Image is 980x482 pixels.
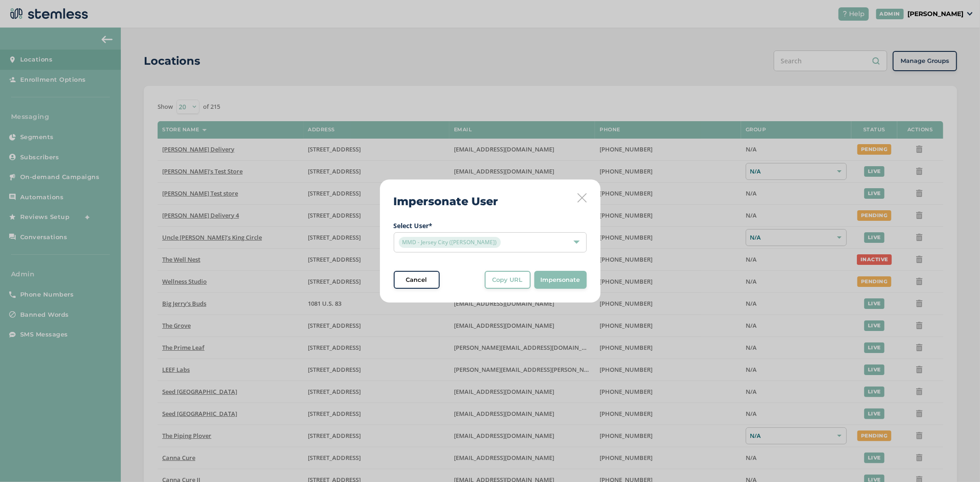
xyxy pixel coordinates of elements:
[541,275,580,285] span: Impersonate
[394,193,498,210] h2: Impersonate User
[934,438,980,482] iframe: Chat Widget
[406,275,427,285] span: Cancel
[485,271,531,289] button: Copy URL
[493,275,523,285] span: Copy URL
[534,271,587,289] button: Impersonate
[399,237,501,248] span: MMD - Jersey City ([PERSON_NAME])
[394,271,440,289] button: Cancel
[394,221,587,230] label: Select User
